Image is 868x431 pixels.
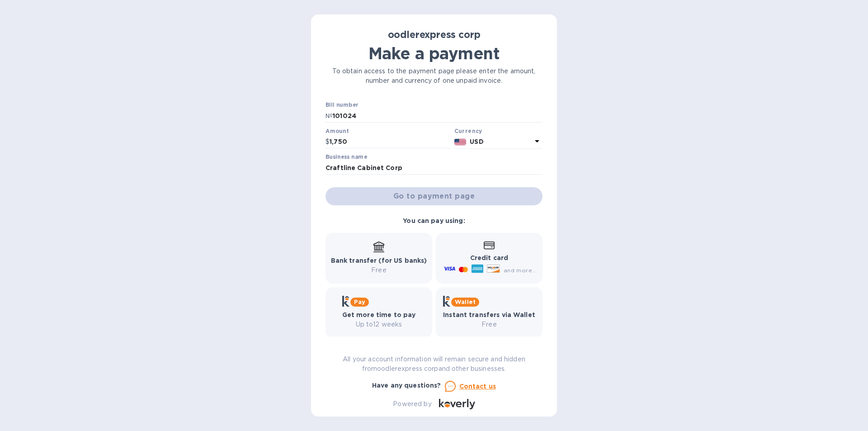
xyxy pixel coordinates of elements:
b: Get more time to pay [342,311,416,318]
b: Currency [454,128,482,134]
b: Instant transfers via Wallet [443,311,535,318]
p: № [325,111,333,121]
p: All your account information will remain secure and hidden from oodlerexpress corp and other busi... [325,355,542,374]
b: Have any questions? [372,382,441,389]
label: Business name [325,155,367,160]
b: Pay [354,298,365,305]
p: $ [325,137,330,147]
b: Credit card [470,254,508,261]
b: USD [470,138,483,145]
b: You can pay using: [403,217,465,224]
p: To obtain access to the payment page please enter the amount, number and currency of one unpaid i... [325,66,542,85]
label: Amount [325,128,349,134]
input: Enter bill number [333,109,542,123]
b: Bank transfer (for US banks) [331,257,427,264]
u: Contact us [459,383,496,390]
b: oodlerexpress corp [388,29,481,40]
p: Free [331,265,427,275]
h1: Make a payment [325,44,542,63]
img: USD [454,139,467,145]
span: and more... [504,267,537,274]
input: 0.00 [330,135,451,149]
p: Up to 12 weeks [342,320,416,329]
b: Wallet [455,298,476,305]
p: Powered by [393,399,431,409]
input: Enter business name [325,161,542,175]
p: Free [443,320,535,329]
label: Bill number [325,103,358,108]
